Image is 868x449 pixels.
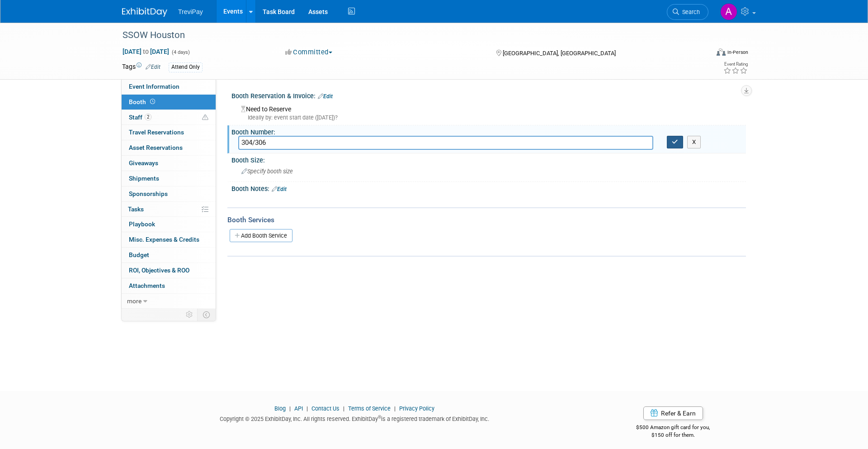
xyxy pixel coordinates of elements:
[341,405,347,412] span: |
[129,129,184,136] span: Travel Reservations
[231,153,746,165] div: Booth Size:
[129,251,149,258] span: Budget
[129,159,158,167] span: Giveaways
[122,263,216,278] a: ROI, Objectives & ROO
[129,220,155,228] span: Playbook
[171,49,190,55] span: (4 days)
[230,229,292,242] a: Add Booth Service
[667,4,708,20] a: Search
[294,405,303,412] a: API
[119,27,695,43] div: SSOW Houston
[129,267,189,274] span: ROI, Objectives & ROO
[727,49,748,56] div: In-Person
[129,236,199,243] span: Misc. Expenses & Credits
[148,98,157,105] span: Booth not reserved yet
[600,431,746,439] div: $150 off for them.
[717,48,726,56] img: Format-Inperson.png
[122,278,216,293] a: Attachments
[142,48,150,55] span: to
[128,205,144,213] span: Tasks
[122,156,216,171] a: Giveaways
[643,406,703,420] a: Refer & Earn
[198,309,216,320] td: Toggle Event Tabs
[122,248,216,263] a: Budget
[311,405,340,412] a: Contact Us
[129,144,183,151] span: Asset Reservations
[178,8,203,15] span: TreviPay
[122,8,167,17] img: ExhibitDay
[122,186,216,201] a: Sponsorships
[231,89,746,101] div: Booth Reservation & Invoice:
[146,64,160,70] a: Edit
[129,114,151,121] span: Staff
[182,309,198,320] td: Personalize Event Tab Strip
[122,413,587,423] div: Copyright © 2025 ExhibitDay, Inc. All rights reserved. ExhibitDay is a registered trademark of Ex...
[503,50,616,57] span: [GEOGRAPHIC_DATA], [GEOGRAPHIC_DATA]
[287,405,293,412] span: |
[687,136,701,148] button: X
[129,175,159,182] span: Shipments
[399,405,434,412] a: Privacy Policy
[129,190,168,197] span: Sponsorships
[202,114,208,122] span: Potential Scheduling Conflict -- at least one attendee is tagged in another overlapping event.
[318,93,333,100] a: Edit
[655,47,748,61] div: Event Format
[272,186,287,192] a: Edit
[348,405,391,412] a: Terms of Service
[122,217,216,232] a: Playbook
[169,62,203,72] div: Attend Only
[679,9,700,15] span: Search
[129,83,179,90] span: Event Information
[231,182,746,194] div: Booth Notes:
[241,114,739,122] div: Ideally by: event start date ([DATE])?
[145,114,151,120] span: 2
[122,95,216,110] a: Booth
[392,405,398,412] span: |
[378,415,381,420] sup: ®
[227,215,746,225] div: Booth Services
[122,62,160,72] td: Tags
[122,171,216,186] a: Shipments
[122,140,216,155] a: Asset Reservations
[122,294,216,309] a: more
[122,125,216,140] a: Travel Reservations
[282,48,336,57] button: Committed
[231,125,746,137] div: Booth Number:
[127,297,142,305] span: more
[122,48,170,56] span: [DATE] [DATE]
[241,168,293,175] span: Specify booth size
[720,3,737,20] img: Andy Duong
[238,102,739,122] div: Need to Reserve
[122,110,216,125] a: Staff2
[129,282,165,289] span: Attachments
[129,98,157,105] span: Booth
[600,418,746,439] div: $500 Amazon gift card for you,
[274,405,286,412] a: Blog
[304,405,310,412] span: |
[122,202,216,217] a: Tasks
[122,232,216,247] a: Misc. Expenses & Credits
[122,79,216,94] a: Event Information
[723,62,748,67] div: Event Rating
